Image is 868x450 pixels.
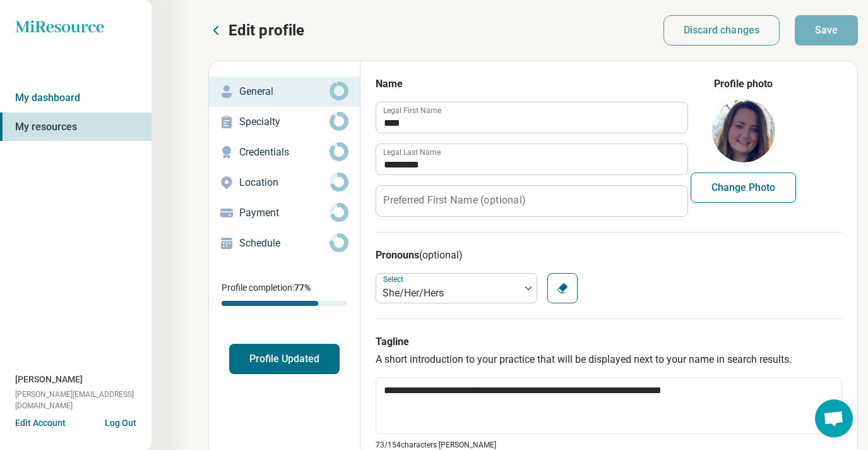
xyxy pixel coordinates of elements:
[209,228,360,258] a: Schedule
[383,107,441,114] label: Legal First Name
[208,20,304,40] button: Edit profile
[229,344,340,374] button: Profile Updated
[239,236,330,251] p: Schedule
[714,76,773,92] legend: Profile photo
[239,84,330,99] p: General
[209,76,360,107] a: General
[239,205,330,221] p: Payment
[383,286,514,301] div: She/Her/Hers
[383,275,406,284] label: Select
[209,198,360,228] a: Payment
[663,15,780,46] button: Discard changes
[376,76,687,92] h3: Name
[815,399,853,437] a: Open chat
[105,417,136,427] button: Log Out
[294,283,311,293] span: 77 %
[209,107,360,137] a: Specialty
[376,248,842,263] h3: Pronouns
[229,20,304,40] p: Edit profile
[383,149,441,156] label: Legal Last Name
[209,137,360,167] a: Credentials
[712,99,775,162] img: avatar image
[209,167,360,198] a: Location
[239,145,330,160] p: Credentials
[376,352,842,367] p: A short introduction to your practice that will be displayed next to your name in search results.
[419,249,463,261] span: (optional)
[222,301,347,306] div: Profile completion
[795,15,858,46] button: Save
[15,373,83,386] span: [PERSON_NAME]
[209,274,360,313] div: Profile completion:
[239,114,330,130] p: Specialty
[383,195,525,205] label: Preferred First Name (optional)
[15,389,152,411] span: [PERSON_NAME][EMAIL_ADDRESS][DOMAIN_NAME]
[15,417,66,430] button: Edit Account
[691,173,796,203] button: Change Photo
[239,175,330,190] p: Location
[376,334,842,350] h3: Tagline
